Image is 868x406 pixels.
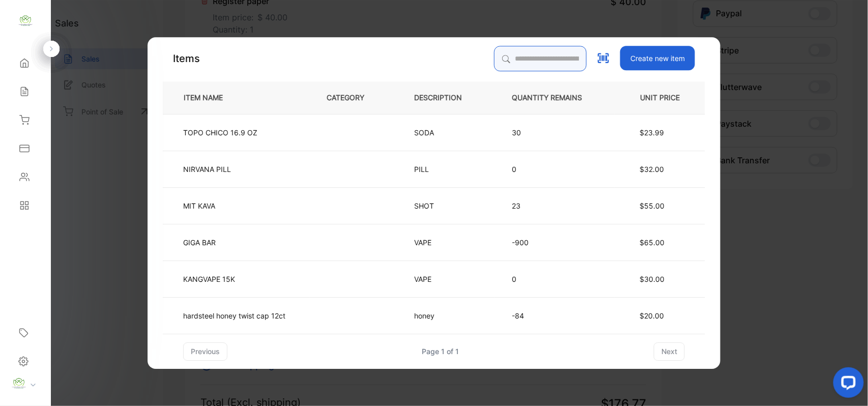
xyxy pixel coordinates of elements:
[180,93,239,103] p: ITEM NAME
[640,165,664,173] span: $32.00
[414,93,478,103] p: DESCRIPTION
[640,201,664,210] span: $55.00
[173,51,200,66] p: Items
[512,127,598,138] p: 30
[18,13,33,28] img: logo
[183,200,228,211] p: MIT KAVA
[512,237,598,248] p: -900
[414,127,441,138] p: SODA
[654,342,685,361] button: next
[632,93,688,103] p: UNIT PRICE
[183,342,227,361] button: previous
[183,237,228,248] p: GIGA BAR
[640,238,664,247] span: $65.00
[640,275,664,283] span: $30.00
[183,127,257,138] p: TOPO CHICO 16.9 OZ
[640,128,664,137] span: $23.99
[512,310,598,321] p: -84
[414,237,441,248] p: VAPE
[640,311,664,320] span: $20.00
[183,274,235,284] p: KANGVAPE 15K
[512,274,598,284] p: 0
[183,164,231,175] p: NIRVANA PILL
[512,200,598,211] p: 23
[414,274,441,284] p: VAPE
[183,310,285,321] p: hardsteel honey twist cap 12ct
[825,363,868,406] iframe: LiveChat chat widget
[512,164,598,175] p: 0
[512,93,598,103] p: QUANTITY REMAINS
[422,346,459,357] div: Page 1 of 1
[414,164,441,175] p: PILL
[414,200,441,211] p: SHOT
[620,46,695,70] button: Create new item
[11,376,26,391] img: profile
[327,93,381,103] p: CATEGORY
[414,310,441,321] p: honey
